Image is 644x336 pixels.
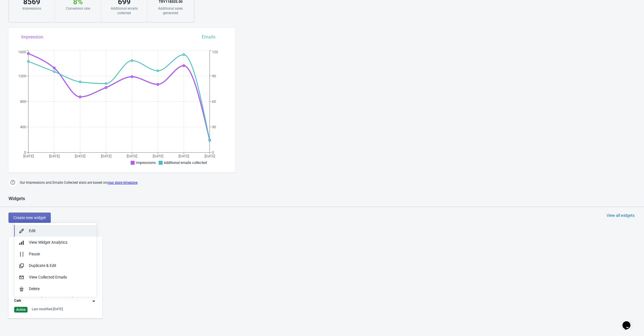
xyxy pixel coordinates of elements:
[29,240,67,245] span: View Widget Analytics
[29,286,92,292] div: Delete
[24,150,26,155] tspan: 0
[14,298,21,304] div: Cark
[14,260,97,271] button: Duplicate & Edit
[14,237,97,248] button: View Widget Analytics
[61,6,95,11] div: Conversion rate
[205,154,215,158] tspan: [DATE]
[212,125,216,129] tspan: 30
[29,228,92,234] div: Edit
[212,50,218,54] tspan: 120
[607,213,635,218] div: View all widgets
[8,213,51,223] button: Create new widget
[75,154,85,158] tspan: [DATE]
[23,154,34,158] tspan: [DATE]
[101,154,111,158] tspan: [DATE]
[20,178,138,187] span: Our Impressions and Emails Collected stats are based on .
[14,248,97,260] button: Pause
[620,313,638,330] iframe: chat widget
[91,298,97,304] img: dropdown.png
[212,150,214,155] tspan: 0
[20,125,26,129] tspan: 400
[29,251,92,257] div: Pause
[153,154,163,158] tspan: [DATE]
[18,50,26,54] tspan: 1600
[153,6,188,15] div: Additional sales generated
[13,215,46,220] span: Create new widget
[107,181,137,185] a: your store timezone
[32,307,63,311] div: Last modified: [DATE]
[29,274,92,280] div: View Collected Emails
[164,160,207,165] span: Additional emails collected
[18,74,26,78] tspan: 1200
[20,99,26,104] tspan: 800
[14,271,97,283] button: View Collected Emails
[29,263,92,269] div: Duplicate & Edit
[212,99,216,104] tspan: 60
[178,154,189,158] tspan: [DATE]
[8,178,17,187] img: help.png
[212,74,216,78] tspan: 90
[14,307,27,313] div: Active
[136,160,156,165] span: Impressions
[127,154,137,158] tspan: [DATE]
[107,6,141,15] div: Additional emails collected
[14,6,49,11] div: Impressions
[14,283,97,295] button: Delete
[49,154,59,158] tspan: [DATE]
[14,225,97,237] button: Edit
